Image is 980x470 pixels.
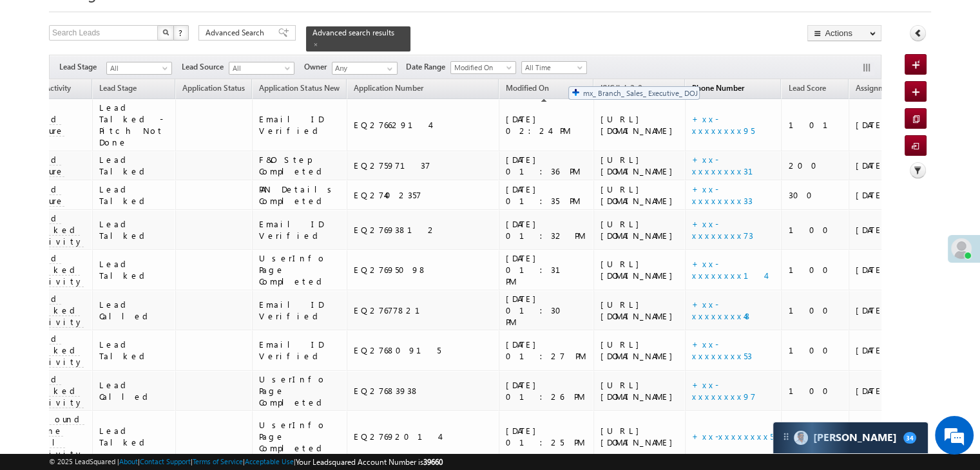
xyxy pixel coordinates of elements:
div: [URL][DOMAIN_NAME] [600,154,679,177]
div: [DATE] [856,224,916,236]
div: EQ27695098 [354,264,493,276]
div: EQ27402357 [354,189,493,201]
div: UserInfo Page Completed [259,252,341,287]
span: All Time [522,62,583,73]
span: KYC link 2_0 [600,83,642,93]
div: [DATE] 01:31 PM [506,252,588,287]
span: Modified On [506,83,549,93]
div: [DATE] 01:26 PM [506,379,588,402]
div: [URL][DOMAIN_NAME] [600,113,679,136]
div: PAN Details Completed [259,183,341,207]
img: d_60004797649_company_0_60004797649 [22,68,54,84]
span: All [107,62,168,74]
div: EQ27680915 [354,344,493,356]
span: Owner [304,61,332,73]
a: Terms of Service [193,457,243,465]
div: [DATE] [856,189,916,201]
a: +xx-xxxxxxxx97 [692,379,756,402]
span: 39660 [423,457,443,467]
span: Lead Stage [59,61,106,73]
a: +xx-xxxxxxxx48 [692,299,753,321]
a: Contact Support [140,457,191,465]
em: Start Chat [175,370,234,387]
span: Application Number [354,83,423,93]
div: 100 [788,344,843,356]
div: 100 [788,385,843,397]
a: Last Activity [23,81,77,98]
div: [DATE] [856,344,916,356]
a: Lead Stage [93,81,143,98]
div: Lead Talked [99,339,170,362]
div: EQ27597137 [354,160,493,171]
button: ? [173,25,189,41]
div: [DATE] 01:35 PM [506,183,588,207]
div: [DATE] 01:32 PM [506,218,588,241]
div: [DATE] [856,264,916,276]
div: carter-dragCarter[PERSON_NAME]34 [773,422,928,454]
button: Actions [807,25,881,41]
div: UserInfo Page Completed [259,419,341,454]
span: Lead Talked Activity [30,333,84,368]
div: 101 [788,119,843,131]
div: Lead Talked [99,218,170,241]
div: EQ27662914 [354,119,493,131]
div: Email ID Verified [259,113,341,136]
a: +xx-xxxxxxxx73 [692,218,753,241]
div: mx_ Branch_ Sales_ Executive_ DOJ [568,86,700,100]
span: Lead Talked Activity [30,252,84,287]
span: All [229,62,291,74]
div: Email ID Verified [259,339,341,362]
a: KYC link 2_0 [594,81,649,98]
div: [DATE] 01:25 PM [506,425,588,448]
span: Modified On [451,62,512,73]
a: Application Number [347,81,430,98]
div: [DATE] 01:30 PM [506,293,588,328]
div: Lead Called [99,299,170,322]
div: 300 [788,189,843,201]
a: Application Status [176,81,251,98]
div: [URL][DOMAIN_NAME] [600,339,679,362]
img: carter-drag [781,431,791,442]
span: Application Status New [259,83,339,93]
a: All [106,62,172,75]
span: Your Leadsquared Account Number is [296,457,443,467]
div: [URL][DOMAIN_NAME] [600,218,679,241]
div: EQ27692014 [354,431,493,442]
a: +xx-xxxxxxxx33 [692,183,753,206]
div: [DATE] [856,119,916,131]
a: +xx-xxxxxxxx95 [692,113,754,136]
a: Lead Score [782,81,832,98]
div: EQ27683938 [354,385,493,397]
div: Lead Talked [99,258,170,281]
span: Outbound Phone Call Activity [30,413,84,460]
div: Minimize live chat window [211,6,242,37]
img: Search [162,29,169,35]
input: Type to Search [332,62,398,75]
div: [URL][DOMAIN_NAME] [600,299,679,322]
a: Phone Number [686,81,751,98]
div: EQ27677821 [354,305,493,316]
div: [DATE] 02:24 PM [506,113,588,136]
a: +xx-xxxxxxxx54 [692,431,775,442]
span: Lead Talked Activity [30,212,84,247]
div: Chat with us now [67,68,216,84]
div: Lead Called [99,379,170,402]
div: Lead Talked [99,183,170,207]
span: Application Status [182,83,245,93]
a: +xx-xxxxxxxx14 [692,258,765,281]
div: [URL][DOMAIN_NAME] [600,258,679,281]
span: Date Range [406,61,450,73]
div: [DATE] 01:27 PM [506,339,588,362]
span: ? [178,27,184,38]
span: Advanced search results [312,28,394,37]
a: Application Status New [253,81,345,98]
div: Email ID Verified [259,218,341,241]
span: 34 [903,432,916,444]
div: [DATE] [856,160,916,171]
a: About [119,457,138,465]
div: [URL][DOMAIN_NAME] [600,425,679,448]
div: Email ID Verified [259,299,341,322]
div: [DATE] 01:36 PM [506,154,588,177]
span: Lead Source [182,61,229,73]
span: Lead Talked Activity [30,293,84,328]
